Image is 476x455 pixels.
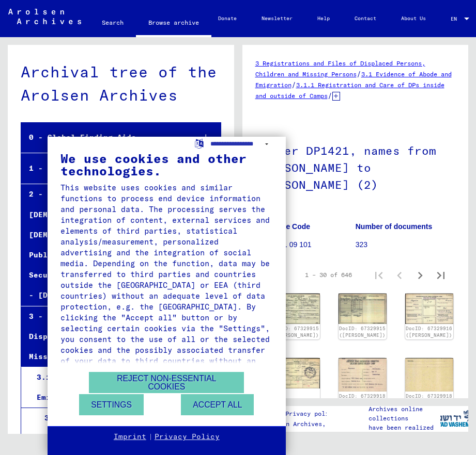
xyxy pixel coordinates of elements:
button: Accept all [181,394,254,415]
button: Settings [79,394,144,415]
div: We use cookies and other technologies. [60,152,273,177]
div: This website uses cookies and similar functions to process end device information and personal da... [60,182,273,377]
a: Imprint [114,432,146,442]
button: Reject non-essential cookies [89,372,244,393]
a: Privacy Policy [155,432,220,442]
